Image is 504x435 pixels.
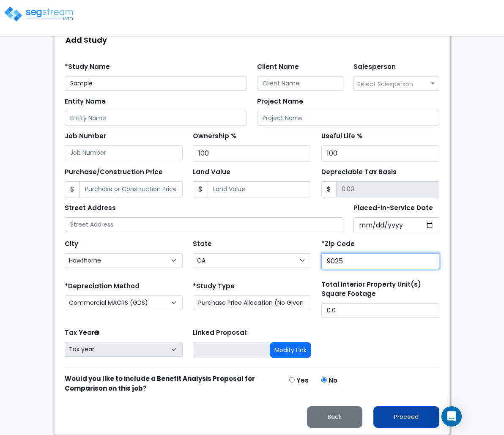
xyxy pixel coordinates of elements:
div: Open Intercom Messenger [441,406,462,427]
img: logo_pro_r.png [3,5,75,22]
span: $ [321,181,337,197]
label: Job Number [65,131,106,141]
input: Useful Life % [321,145,439,161]
label: *Depreciation Method [65,282,140,291]
label: No [329,376,337,386]
label: Purchase/Construction Price [65,167,163,177]
label: Linked Proposal: [193,328,248,338]
input: Ownership % [193,145,311,161]
label: Land Value [193,167,230,177]
label: Entity Name [65,97,106,107]
input: Purchase or Construction Price [79,181,183,197]
input: Zip Code [321,253,439,269]
label: City [65,239,78,249]
strong: Would you like to include a Benefit Analysis Proposal for Comparison on this job? [65,374,255,393]
label: Ownership % [193,131,237,141]
input: total square foot [321,303,439,318]
input: Project Name [257,111,439,126]
input: Street Address [65,217,343,232]
a: Back [300,411,369,421]
label: Salesperson [353,62,396,72]
button: Modify Link [270,342,311,358]
input: Study Name [65,76,247,91]
div: Add Study [59,31,449,49]
button: Back [307,406,362,428]
input: Land Value [208,181,311,197]
label: *Study Name [65,62,110,72]
label: *Study Type [193,282,235,291]
label: Total Interior Property Unit(s) Square Footage [321,280,439,299]
span: $ [65,181,80,197]
label: Client Name [257,62,299,72]
input: 0.00 [336,181,439,197]
label: *Zip Code [321,239,355,249]
label: Placed-In-Service Date [353,203,433,213]
label: Depreciable Tax Basis [321,167,397,177]
label: Yes [296,376,309,386]
label: Project Name [257,97,303,107]
input: Client Name [257,76,343,91]
label: State [193,239,212,249]
button: Proceed [373,406,439,428]
label: Useful Life % [321,131,363,141]
label: Tax Year [65,328,99,338]
span: Select Salesperson [357,80,413,88]
input: Job Number [65,145,183,160]
span: $ [193,181,208,197]
label: Street Address [65,203,116,213]
input: Entity Name [65,111,247,126]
